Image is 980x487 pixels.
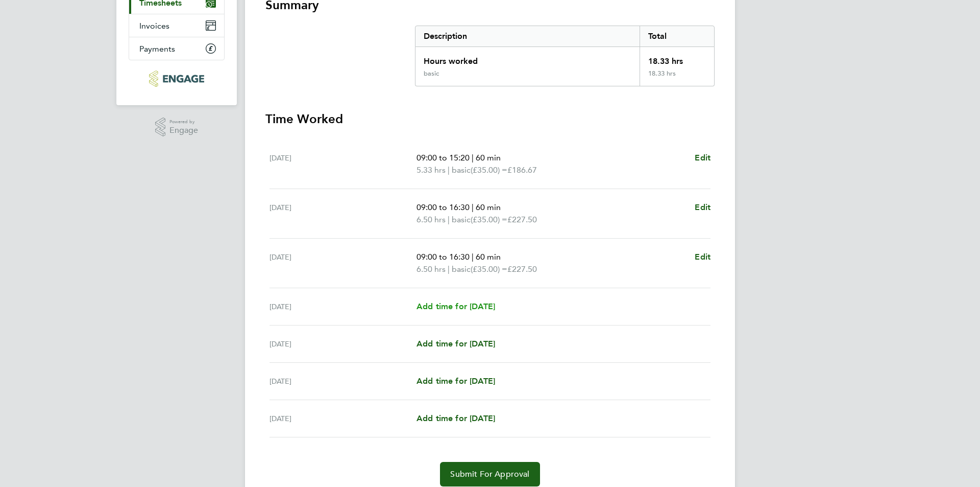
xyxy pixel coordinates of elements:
[507,165,537,175] span: £186.67
[155,118,199,137] a: Powered byEngage
[450,469,529,479] span: Submit For Approval
[416,339,495,349] span: Add time for [DATE]
[452,263,471,275] span: basic
[265,111,715,127] h3: Time Worked
[269,338,416,350] div: [DATE]
[440,462,540,486] button: Submit For Approval
[169,118,198,126] span: Powered by
[695,251,710,263] a: Edit
[269,300,416,313] div: [DATE]
[416,338,495,350] a: Add time for [DATE]
[269,201,416,226] div: [DATE]
[471,264,507,274] span: (£35.00) =
[424,69,439,78] div: basic
[416,300,495,313] a: Add time for [DATE]
[416,202,470,212] span: 09:00 to 16:30
[695,252,710,262] span: Edit
[452,214,471,226] span: basic
[416,264,446,274] span: 6.50 hrs
[416,302,495,311] span: Add time for [DATE]
[448,264,450,274] span: |
[416,413,495,423] span: Add time for [DATE]
[129,37,224,60] a: Payments
[472,202,474,212] span: |
[476,202,501,212] span: 60 min
[507,264,537,274] span: £227.50
[452,164,471,176] span: basic
[416,376,495,386] span: Add time for [DATE]
[416,165,446,175] span: 5.33 hrs
[416,375,495,387] a: Add time for [DATE]
[416,153,470,163] span: 09:00 to 15:20
[448,215,450,224] span: |
[139,44,175,54] span: Payments
[472,153,474,163] span: |
[169,126,198,135] span: Engage
[269,412,416,425] div: [DATE]
[507,215,537,224] span: £227.50
[476,252,501,262] span: 60 min
[476,153,501,163] span: 60 min
[129,71,225,87] a: Go to home page
[448,165,450,175] span: |
[640,47,714,69] div: 18.33 hrs
[415,47,640,69] div: Hours worked
[416,252,470,262] span: 09:00 to 16:30
[129,14,224,37] a: Invoices
[269,152,416,176] div: [DATE]
[149,71,204,87] img: carbonrecruitment-logo-retina.png
[416,215,446,224] span: 6.50 hrs
[640,69,714,86] div: 18.33 hrs
[471,215,507,224] span: (£35.00) =
[416,412,495,425] a: Add time for [DATE]
[472,252,474,262] span: |
[695,201,710,214] a: Edit
[415,26,715,86] div: Summary
[139,21,169,31] span: Invoices
[269,251,416,275] div: [DATE]
[415,26,640,47] div: Description
[695,152,710,164] a: Edit
[640,26,714,47] div: Total
[695,153,710,163] span: Edit
[269,375,416,387] div: [DATE]
[695,202,710,212] span: Edit
[471,165,507,175] span: (£35.00) =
